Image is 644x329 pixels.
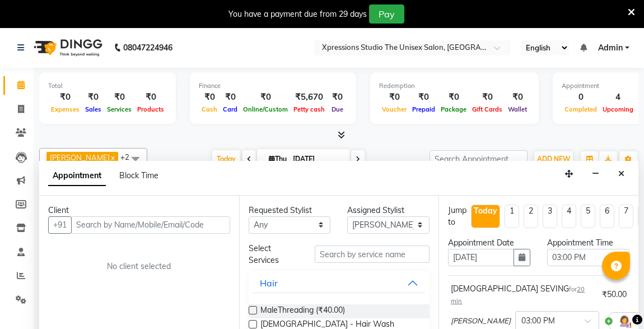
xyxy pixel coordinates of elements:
div: Appointment Time [547,237,629,249]
div: Client [48,205,230,216]
small: for [451,285,585,305]
span: Block Time [119,170,158,180]
div: Assigned Stylist [347,205,430,216]
span: Due [329,105,346,113]
input: Search by service name [315,245,430,263]
span: Cash [199,105,220,113]
span: Petty cash [291,105,328,113]
img: Hairdresser.png [618,314,631,328]
span: MaleThreading (₹40.00) [260,304,345,318]
li: 3 [543,205,557,228]
span: Gift Cards [469,105,505,113]
div: ₹5,670 [291,91,328,104]
span: Voucher [379,105,409,113]
div: 4 [600,91,636,104]
b: 08047224946 [123,32,172,63]
div: [DEMOGRAPHIC_DATA] SEVING [451,283,598,307]
li: 2 [524,205,538,228]
button: +91 [48,216,72,234]
div: Appointment Date [448,237,530,249]
input: Search Appointment [430,150,528,168]
div: Hair [260,276,278,290]
div: Jump to [448,205,466,228]
button: Hair [253,273,426,293]
div: ₹0 [134,91,167,104]
div: ₹0 [438,91,469,104]
span: Appointment [48,166,106,186]
iframe: chat widget [597,284,633,318]
div: ₹0 [82,91,104,104]
div: ₹0 [379,91,409,104]
span: Expenses [48,105,82,113]
button: Pay [369,4,404,24]
span: Sales [82,105,104,113]
div: Redemption [379,81,530,91]
span: Products [134,105,167,113]
img: logo [29,32,105,63]
button: Close [613,165,629,183]
div: ₹0 [505,91,530,104]
span: Online/Custom [240,105,291,113]
li: 1 [505,205,519,228]
li: 4 [562,205,576,228]
a: x [110,153,115,162]
div: ₹0 [240,91,291,104]
span: Prepaid [409,105,438,113]
div: ₹0 [199,91,220,104]
span: [PERSON_NAME] [50,153,110,162]
button: ADD NEW [534,151,573,167]
span: Card [220,105,240,113]
span: Upcoming [600,105,636,113]
div: Select Services [240,243,306,266]
li: 7 [619,205,633,228]
div: ₹0 [328,91,347,104]
div: ₹0 [220,91,240,104]
li: 5 [581,205,595,228]
span: Today [212,150,240,168]
div: ₹0 [48,91,82,104]
span: 20 min [451,285,585,305]
div: No client selected [75,261,203,272]
div: You have a payment due from 29 days [228,8,367,20]
span: Admin [598,42,623,54]
span: ADD NEW [537,155,570,163]
div: Requested Stylist [249,205,331,216]
input: Search by Name/Mobile/Email/Code [71,216,230,234]
div: Total [48,81,167,91]
div: ₹0 [469,91,505,104]
span: [PERSON_NAME] [451,316,511,327]
div: ₹0 [104,91,134,104]
div: ₹0 [409,91,438,104]
span: Services [104,105,134,113]
span: +2 [120,152,138,161]
span: Thu [266,155,290,163]
span: Package [438,105,469,113]
div: Finance [199,81,347,91]
span: Completed [562,105,600,113]
div: Today [474,205,497,217]
li: 6 [600,205,614,228]
span: Wallet [505,105,530,113]
input: 2025-09-04 [290,151,346,168]
div: 0 [562,91,600,104]
input: yyyy-mm-dd [448,249,514,266]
